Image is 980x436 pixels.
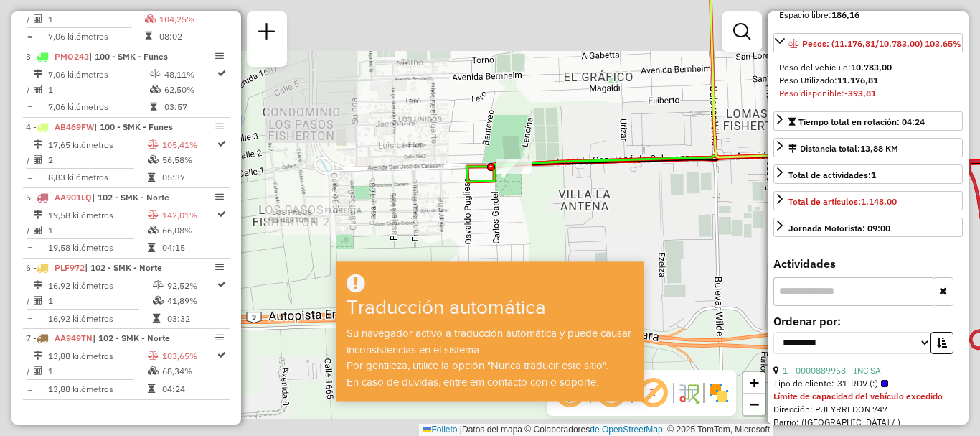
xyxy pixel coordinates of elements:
font: , © 2025 TomTom, Microsoft [663,425,770,435]
font: Dirección: PUEYRREDON 747 [773,404,887,414]
i: % de utilización del peso [153,281,164,289]
font: 1 [871,170,876,180]
i: Rotación optimizada [217,280,226,289]
font: 92,52% [167,280,197,291]
i: Total de actividades [34,14,42,23]
i: Tiempo total en rotación [148,173,155,182]
span: Exhibir rótulo [636,376,670,410]
font: Peso disponible: [779,88,844,98]
font: | 102 - SMK - Norte [92,192,169,203]
font: 103,65% [162,351,197,361]
font: Distancia total: [800,143,860,154]
font: 13,88 KM [860,143,898,154]
i: % de utilización del cubagem [150,85,161,93]
i: % de utilización del cubagem [145,14,156,23]
em: Opciones [215,333,224,342]
i: Distancia total [34,351,42,360]
i: % de utilización del cubagem [148,226,159,234]
font: / [27,84,30,95]
font: 7,06 kilómetros [48,101,108,112]
font: Traducción automática [347,297,546,319]
font: 31-RDV (:) [837,378,878,389]
i: Rotación optimizada [217,139,226,148]
i: Tiempo total en rotación [150,103,157,111]
font: 1 [48,295,53,306]
font: 68,34% [162,366,192,376]
font: 19,58 kilómetros [48,242,113,253]
font: Por gentileza, utilice la opción "Nunca traducir este sitio". [347,360,608,371]
font: 2 [48,154,53,165]
font: 16,92 kilómetros [48,280,113,291]
font: AA901LQ [55,192,92,203]
font: 13,88 kilómetros [48,351,113,361]
i: % de utilización del peso [150,70,161,78]
a: Exhibir filtros [727,17,756,46]
i: % de utilización del peso [148,140,159,149]
font: En caso de duvidas, entre em contacto con o soporte. [347,376,598,388]
em: Opciones [215,193,224,201]
font: Ordenar por: [773,314,841,328]
i: Distancia total [34,210,42,219]
font: 1.148,00 [861,196,897,207]
font: / [27,366,30,376]
font: Datos del mapa © Colaboradores [462,425,590,435]
font: 1 [48,84,53,95]
font: 8,83 kilómetros [48,172,108,182]
font: = [27,101,32,112]
a: de OpenStreetMap [590,425,662,435]
i: Tiempo total en rotación [148,384,155,393]
font: 41,89% [167,295,197,306]
font: / [27,14,30,24]
font: 1 - 0000889958 - INC SA [783,365,881,376]
i: Total de actividades [34,296,42,305]
font: 11.176,81 [837,75,878,85]
i: Distancia total [34,140,42,149]
font: AA949TN [55,333,93,343]
a: Total de actividades:1 [773,164,963,184]
font: 48,11% [164,68,194,79]
font: 1 [48,366,53,376]
a: Pesos: (11.176,81/10.783,00) 103,65% [773,33,963,52]
i: % de utilización del peso [148,351,159,360]
font: 6 - [26,262,37,273]
font: Tipo de cliente: [773,378,834,389]
font: = [27,172,32,182]
font: = [27,312,32,323]
font: Peso Utilizado: [779,75,837,85]
font: 7,06 kilómetros [48,31,108,42]
em: Opciones [215,263,224,272]
i: % de utilización del cubagem [148,366,159,375]
font: Folleto [431,425,457,435]
font: 1 [48,14,53,24]
button: Orden creciente [930,332,953,354]
font: | 100 - SMK - Funes [94,121,173,132]
font: -393,81 [844,88,876,98]
font: 05:37 [162,172,185,182]
img: Flujo de ruas [677,381,700,404]
a: Total de artículos:1.148,00 [773,191,963,210]
font: Actividades [773,256,836,271]
i: Total de actividades [34,85,42,93]
font: 105,41% [162,139,197,150]
font: 08:02 [159,31,182,42]
a: Distancia total:13,88 KM [773,138,963,157]
font: + [750,374,759,391]
div: Pesos: (11.176,81/10.783,00) 103,65% [773,55,963,106]
font: Su navegador activo a traducción automática y puede causar inconsistencias en el sistema. [347,328,631,356]
i: Rotación optimizada [217,351,226,359]
i: Tiempo total en rotación [145,32,152,40]
font: Tiempo total en rotación: 04:24 [798,116,925,127]
font: | 100 - SMK - Funes [89,51,168,62]
font: | 102 - SMK - Norte [93,333,170,343]
font: 17,65 kilómetros [48,139,113,150]
font: Espacio libre: [779,9,831,20]
font: PMO243 [55,51,89,62]
font: 7 - [26,333,37,343]
font: 03:57 [164,101,187,112]
font: = [27,242,32,253]
font: | [460,425,462,435]
font: 56,58% [162,154,192,165]
font: 10.783,00 [851,62,892,73]
a: Nueva sesión y búsqueda [253,17,281,50]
